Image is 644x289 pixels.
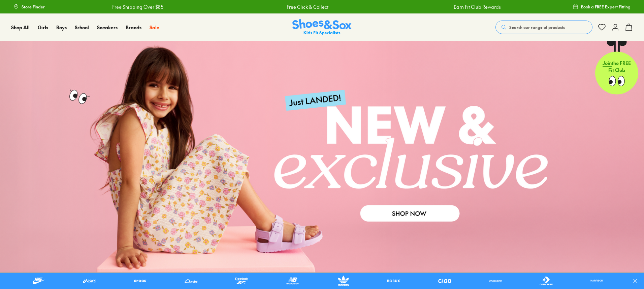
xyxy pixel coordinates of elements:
[292,19,352,36] a: Shoes & Sox
[75,24,89,31] a: School
[56,24,67,31] a: Boys
[110,3,161,10] a: Free Shipping Over $85
[11,24,30,31] span: Shop All
[38,24,48,31] a: Girls
[126,24,141,31] a: Brands
[595,54,638,79] p: the FREE Fit Club
[38,24,48,31] span: Girls
[150,24,159,31] span: Sale
[126,24,141,31] span: Brands
[285,3,326,10] a: Free Click & Collect
[56,24,67,31] span: Boys
[573,1,631,13] a: Book a FREE Expert Fitting
[13,1,45,13] a: Store Finder
[595,41,638,95] a: Jointhe FREE Fit Club
[603,60,612,66] span: Join
[452,3,499,10] a: Earn Fit Club Rewards
[22,4,45,10] span: Store Finder
[150,24,159,31] a: Sale
[292,19,352,36] img: SNS_Logo_Responsive.svg
[581,4,631,10] span: Book a FREE Expert Fitting
[11,24,30,31] a: Shop All
[495,21,592,34] button: Search our range of products
[97,24,118,31] a: Sneakers
[509,24,565,30] span: Search our range of products
[75,24,89,31] span: School
[97,24,118,31] span: Sneakers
